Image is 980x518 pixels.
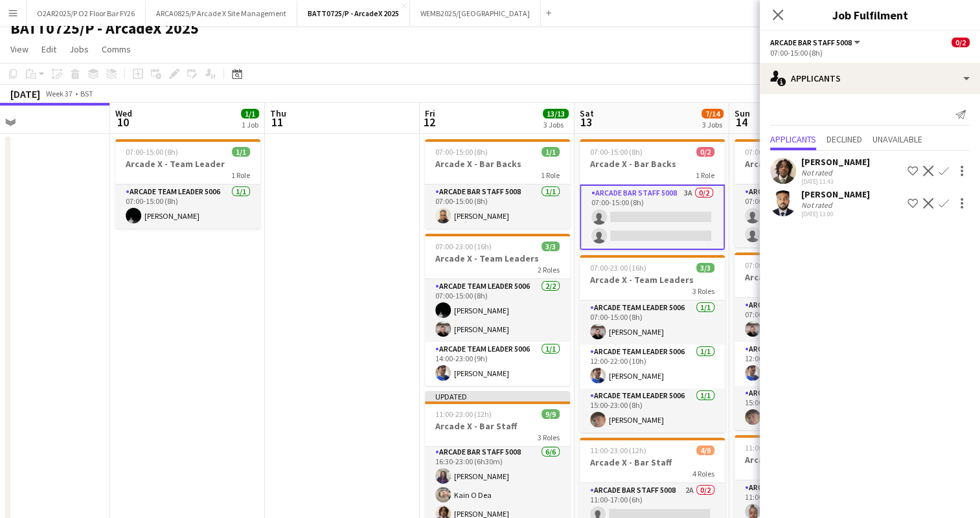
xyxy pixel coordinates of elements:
app-card-role: Arcade Team Leader 50061/114:00-23:00 (9h)[PERSON_NAME] [425,342,570,386]
span: Unavailable [872,135,922,144]
h3: Arcade X - Bar Staff [735,454,880,466]
span: 1/1 [541,147,560,157]
span: 07:00-23:00 (16h) [745,260,801,270]
h3: Arcade X - Team Leaders [580,274,725,286]
button: BATT0725/P - ArcadeX 2025 [297,1,410,26]
app-job-card: 07:00-15:00 (8h)0/2Arcade X - Bar Backs1 RoleArcade Bar Staff 50083A0/207:00-15:00 (8h) [580,139,725,250]
span: Declined [826,135,862,144]
app-card-role: Arcade Bar Staff 50081/107:00-15:00 (8h)[PERSON_NAME] [425,185,570,229]
span: 4 Roles [692,469,714,479]
app-card-role: Arcade Team Leader 50061/112:00-22:00 (10h)[PERSON_NAME] [580,344,725,388]
h1: BATT0725/P - ArcadeX 2025 [10,19,199,38]
span: 07:00-15:00 (8h) [590,147,643,157]
span: 07:00-15:00 (8h) [745,147,797,157]
span: 2 Roles [538,265,560,275]
div: [PERSON_NAME] [801,188,870,200]
span: Arcade Bar Staff 5008 [770,38,852,47]
h3: Arcade X - Team Leader [115,158,260,170]
span: 3/3 [696,263,714,273]
span: Jobs [69,43,89,55]
button: ARCA0825/P Arcade X Site Management [146,1,297,26]
app-card-role: Arcade Team Leader 50062/207:00-15:00 (8h)[PERSON_NAME][PERSON_NAME] [425,279,570,342]
span: 12 [423,115,435,129]
span: 0/2 [696,147,714,157]
div: 3 Jobs [543,120,568,129]
span: 13/13 [543,109,569,118]
div: [DATE] [10,87,40,100]
app-card-role: Arcade Bar Staff 50083A0/207:00-15:00 (8h) [580,185,725,250]
h3: Arcade X - Team Leaders [735,271,880,283]
span: 10 [113,115,132,129]
app-card-role: Arcade Team Leader 50061/107:00-15:00 (8h)[PERSON_NAME] [735,298,880,342]
div: Updated [425,391,570,401]
span: 14 [733,115,750,129]
span: 3 Roles [538,433,560,442]
div: Not rated [801,200,835,210]
a: Jobs [64,41,94,58]
div: 07:00-15:00 (8h) [770,48,970,58]
div: BST [80,89,93,98]
span: 1/1 [232,147,250,157]
app-job-card: 07:00-23:00 (16h)3/3Arcade X - Team Leaders2 RolesArcade Team Leader 50062/207:00-15:00 (8h)[PERS... [425,234,570,386]
span: View [10,43,28,55]
div: Not rated [801,168,835,177]
button: O2AR2025/P O2 Floor Bar FY26 [27,1,146,26]
app-job-card: 07:00-15:00 (8h)1/1Arcade X - Bar Backs1 RoleArcade Bar Staff 50081/107:00-15:00 (8h)[PERSON_NAME] [425,139,570,229]
span: 11:00-23:00 (12h) [435,409,492,419]
app-card-role: Arcade Team Leader 50061/112:00-22:00 (10h)[PERSON_NAME] [735,342,880,386]
app-job-card: 07:00-15:00 (8h)1/1Arcade X - Team Leader1 RoleArcade Team Leader 50061/107:00-15:00 (8h)[PERSON_... [115,139,260,229]
span: 07:00-23:00 (16h) [590,263,646,273]
span: 07:00-15:00 (8h) [435,147,488,157]
span: 3/3 [541,242,560,251]
div: [PERSON_NAME] [801,156,870,168]
span: 0/2 [952,38,970,47]
span: 11 [268,115,286,129]
app-card-role: Arcade Bar Staff 50085A0/207:00-15:00 (8h) [735,185,880,247]
span: Thu [270,107,286,119]
div: [DATE] 11:43 [801,177,870,186]
span: Sun [735,107,750,119]
h3: Arcade X - Team Leaders [425,253,570,264]
span: 7/14 [701,109,724,118]
app-job-card: 07:00-23:00 (16h)3/3Arcade X - Team Leaders3 RolesArcade Team Leader 50061/107:00-15:00 (8h)[PERS... [580,255,725,433]
button: WEMB2025/[GEOGRAPHIC_DATA] [410,1,541,26]
app-card-role: Arcade Team Leader 50061/107:00-15:00 (8h)[PERSON_NAME] [115,185,260,229]
div: 3 Jobs [702,120,723,129]
app-card-role: Arcade Team Leader 50061/107:00-15:00 (8h)[PERSON_NAME] [580,300,725,344]
span: 1 Role [696,170,714,180]
a: View [5,41,34,58]
span: 1/1 [241,109,259,118]
span: Week 37 [43,89,75,98]
app-card-role: Arcade Team Leader 50061/115:00-23:00 (8h)[PERSON_NAME] [735,386,880,430]
h3: Arcade X - Bar Backs [580,158,725,170]
span: 07:00-15:00 (8h) [126,147,178,157]
span: 1 Role [231,170,250,180]
h3: Arcade X - Bar Staff [580,456,725,468]
h3: Job Fulfilment [760,6,980,23]
div: Applicants [760,63,980,94]
div: [DATE] 13:00 [801,210,870,218]
span: 11:00-23:00 (12h) [745,443,801,453]
span: 4/9 [696,445,714,455]
span: 3 Roles [692,286,714,296]
span: 07:00-23:00 (16h) [435,242,492,251]
span: 1 Role [541,170,560,180]
span: 11:00-23:00 (12h) [590,445,646,455]
h3: Arcade X - Bar Staff [425,420,570,432]
span: 9/9 [541,409,560,419]
app-job-card: 07:00-23:00 (16h)3/3Arcade X - Team Leaders3 RolesArcade Team Leader 50061/107:00-15:00 (8h)[PERS... [735,253,880,430]
span: Sat [580,107,594,119]
div: 1 Job [242,120,258,129]
h3: Arcade X - Bar Backs [735,158,880,170]
button: Arcade Bar Staff 5008 [770,38,862,47]
span: Comms [102,43,131,55]
span: Wed [115,107,132,119]
app-job-card: 07:00-15:00 (8h)0/2Arcade X - Bar Backs1 RoleArcade Bar Staff 50085A0/207:00-15:00 (8h) [735,139,880,247]
h3: Arcade X - Bar Backs [425,158,570,170]
span: Applicants [770,135,816,144]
